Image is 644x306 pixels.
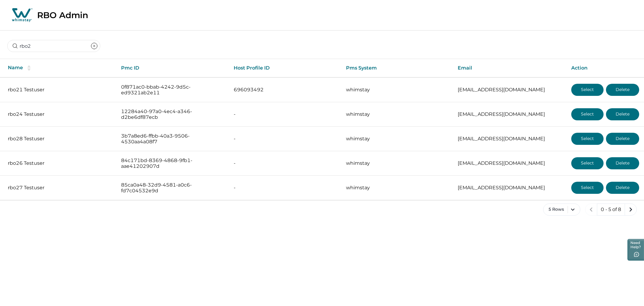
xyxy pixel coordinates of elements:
button: Select [571,108,604,120]
p: rbo28 Testuser [8,136,111,142]
p: whimstay [346,160,448,166]
p: [EMAIL_ADDRESS][DOMAIN_NAME] [458,87,562,93]
p: - [234,160,336,166]
p: rbo26 Testuser [8,160,111,166]
th: Pms System [341,59,453,77]
button: Delete [606,157,639,169]
button: sorting [23,65,35,71]
input: Search by pmc name [7,40,100,52]
p: whimstay [346,136,448,142]
p: 696093492 [234,87,336,93]
p: rbo27 Testuser [8,185,111,191]
p: 12284a40-97a0-4ec4-a346-d2be6df87ecb [121,109,224,120]
button: 5 Rows [543,203,580,216]
p: whimstay [346,87,448,93]
button: 0 - 5 of 8 [597,203,625,216]
p: rbo24 Testuser [8,111,111,117]
p: whimstay [346,185,448,191]
button: clear input [88,40,100,52]
p: rbo21 Testuser [8,87,111,93]
button: Select [571,157,604,169]
p: [EMAIL_ADDRESS][DOMAIN_NAME] [458,111,562,117]
p: 0f871ac0-bbab-4242-9d5c-ed9321ab2e11 [121,84,224,96]
button: Delete [606,182,639,194]
p: [EMAIL_ADDRESS][DOMAIN_NAME] [458,160,562,166]
th: Email [453,59,566,77]
p: 0 - 5 of 8 [601,207,621,213]
button: Select [571,133,604,145]
p: [EMAIL_ADDRESS][DOMAIN_NAME] [458,136,562,142]
p: [EMAIL_ADDRESS][DOMAIN_NAME] [458,185,562,191]
button: Delete [606,84,639,96]
p: 84c171bd-8369-4868-9fb1-aae41202907d [121,158,224,169]
th: Pmc ID [116,59,229,77]
p: - [234,185,336,191]
button: Delete [606,108,639,120]
button: Select [571,84,604,96]
p: 85ca0a48-32d9-4581-a0c6-fd7c04532e9d [121,182,224,194]
button: Delete [606,133,639,145]
button: next page [625,203,637,216]
p: - [234,111,336,117]
p: - [234,136,336,142]
p: RBO Admin [37,10,88,20]
p: 3b7a8ed6-ffbb-40a3-9506-4530aa4a08f7 [121,133,224,145]
th: Host Profile ID [229,59,341,77]
button: Select [571,182,604,194]
th: Action [566,59,644,77]
p: whimstay [346,111,448,117]
button: previous page [585,203,597,216]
